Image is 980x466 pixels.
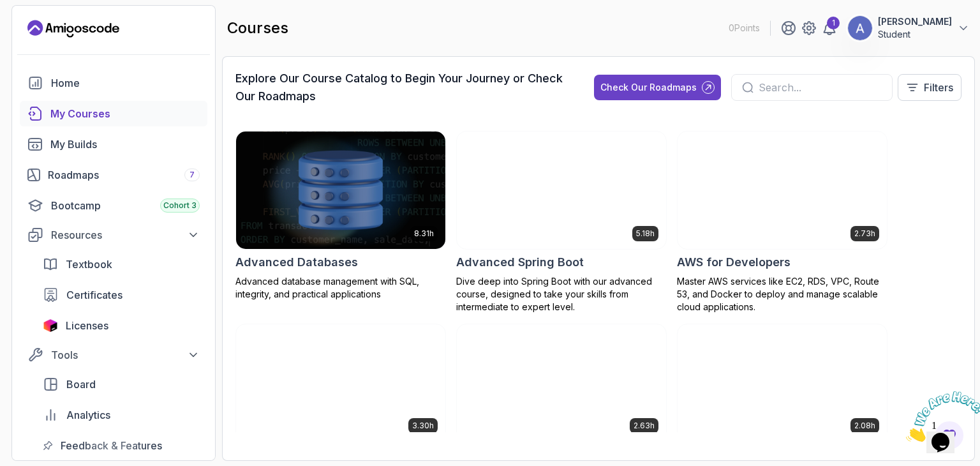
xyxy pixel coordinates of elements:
[227,18,288,38] h2: courses
[27,19,119,39] a: Landing page
[677,275,887,313] p: Master AWS services like EC2, RDS, VPC, Route 53, and Docker to deploy and manage scalable cloud ...
[854,229,875,239] p: 2.73h
[456,275,667,313] p: Dive deep into Spring Boot with our advanced course, designed to take your skills from intermedia...
[20,343,207,366] button: Tools
[414,229,434,239] p: 8.31h
[35,372,207,397] a: board
[35,433,207,458] a: feedback
[20,162,207,188] a: roadmaps
[5,5,84,56] img: Chat attention grabber
[35,313,207,338] a: licenses
[189,170,195,180] span: 7
[35,402,207,428] a: analytics
[66,287,122,303] span: Certificates
[51,227,200,243] div: Resources
[51,75,200,91] div: Home
[456,131,667,313] a: Advanced Spring Boot card5.18hAdvanced Spring BootDive deep into Spring Boot with our advanced co...
[412,421,434,431] p: 3.30h
[678,132,887,249] img: AWS for Developers card
[457,132,666,249] img: Advanced Spring Boot card
[235,131,446,301] a: Advanced Databases card8.31hAdvanced DatabasesAdvanced database management with SQL, integrity, a...
[729,22,760,34] p: 0 Points
[898,74,961,101] button: Filters
[854,421,875,431] p: 2.08h
[48,167,200,183] div: Roadmaps
[678,324,887,442] img: CSS Essentials card
[235,70,571,105] h3: Explore Our Course Catalog to Begin Your Journey or Check Our Roadmaps
[634,421,655,431] p: 2.63h
[43,319,58,332] img: jetbrains icon
[677,131,887,313] a: AWS for Developers card2.73hAWS for DevelopersMaster AWS services like EC2, RDS, VPC, Route 53, a...
[5,5,10,16] span: 1
[847,15,970,41] button: user profile image[PERSON_NAME]Student
[66,318,108,333] span: Licenses
[35,282,207,308] a: certificates
[235,253,358,271] h2: Advanced Databases
[848,16,872,40] img: user profile image
[600,81,697,94] div: Check Our Roadmaps
[20,70,207,96] a: home
[163,200,197,211] span: Cohort 3
[878,28,952,41] p: Student
[924,80,953,95] p: Filters
[901,386,980,447] iframe: chat widget
[457,324,666,442] img: CI/CD with GitHub Actions card
[456,253,584,271] h2: Advanced Spring Boot
[235,275,446,301] p: Advanced database management with SQL, integrity, and practical applications
[759,80,882,95] input: Search...
[20,223,207,246] button: Resources
[66,377,96,392] span: Board
[236,132,445,249] img: Advanced Databases card
[66,407,110,423] span: Analytics
[594,75,721,100] button: Check Our Roadmaps
[35,252,207,277] a: textbook
[66,257,112,272] span: Textbook
[827,17,840,29] div: 1
[51,347,200,363] div: Tools
[636,229,655,239] p: 5.18h
[20,101,207,126] a: courses
[61,438,162,453] span: Feedback & Features
[878,15,952,28] p: [PERSON_NAME]
[50,106,200,121] div: My Courses
[51,198,200,213] div: Bootcamp
[236,324,445,442] img: Building APIs with Spring Boot card
[50,137,200,152] div: My Builds
[20,132,207,157] a: builds
[677,253,791,271] h2: AWS for Developers
[822,20,837,36] a: 1
[20,193,207,218] a: bootcamp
